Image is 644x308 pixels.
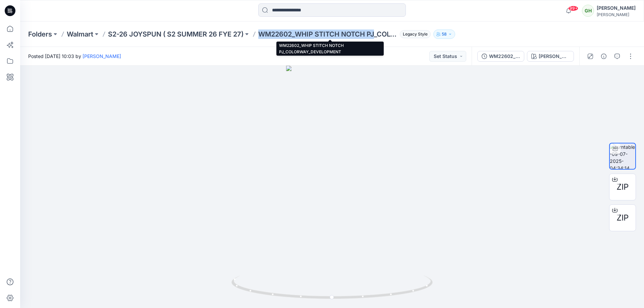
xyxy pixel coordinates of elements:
a: Folders [28,29,52,39]
div: [PERSON_NAME] [597,12,636,17]
div: [PERSON_NAME] [597,4,636,12]
button: 58 [433,29,455,39]
p: 58 [442,30,447,38]
button: Details [598,51,609,62]
span: 99+ [568,6,578,11]
button: Legacy Style [397,29,431,39]
div: [PERSON_NAME] BFC13-03 [539,53,570,60]
a: S2-26 JOYSPUN ( S2 SUMMER 26 FYE 27) [108,29,244,39]
div: GH [582,5,594,17]
span: ZIP [616,181,629,193]
a: Walmart [67,29,93,39]
div: WM22602_WHIP STITCH NOTCH PJ_COLORWAY_DEVELOPMENT [489,53,520,60]
a: [PERSON_NAME] [83,53,121,59]
p: WM22602_WHIP STITCH NOTCH PJ_COLORWAY_DEVELOPMENT [258,29,397,39]
span: ZIP [616,212,629,224]
button: WM22602_WHIP STITCH NOTCH PJ_COLORWAY_DEVELOPMENT [477,51,524,62]
img: turntable-09-07-2025-04:34:14 [610,143,635,169]
span: Posted [DATE] 10:03 by [28,53,121,60]
span: Legacy Style [400,30,431,38]
button: [PERSON_NAME] BFC13-03 [527,51,574,62]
